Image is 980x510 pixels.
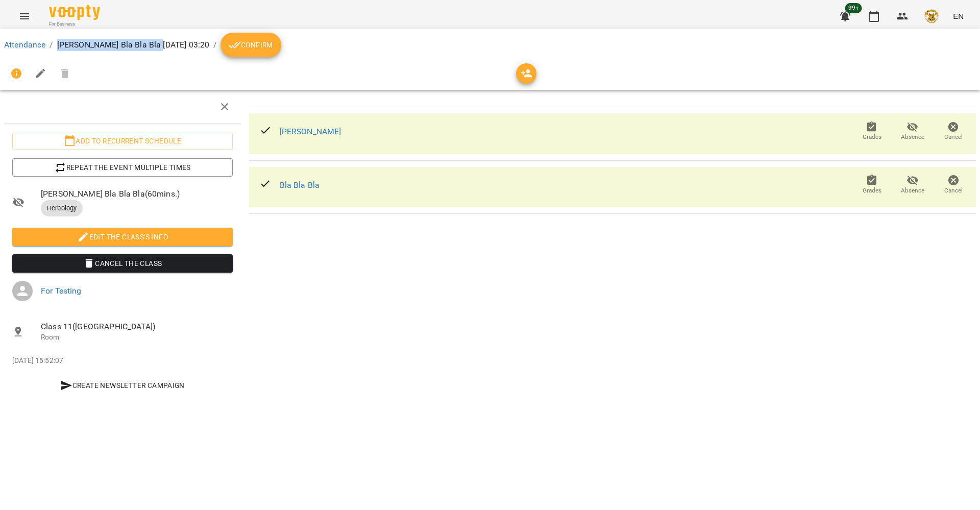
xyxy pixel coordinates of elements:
nav: breadcrumb [4,33,976,57]
span: Herbology [41,204,83,213]
button: Confirm [220,33,281,57]
a: [PERSON_NAME] [280,127,341,136]
span: 99+ [845,3,862,13]
li: / [213,39,216,51]
a: Bla Bla Bla [280,180,320,190]
button: Cancel the class [12,254,233,273]
img: e4fadf5fdc8e1f4c6887bfc6431a60f1.png [924,9,939,23]
span: Class 11([GEOGRAPHIC_DATA]) [41,321,233,333]
span: Add to recurrent schedule [20,135,225,147]
a: Attendance [4,40,45,50]
span: Grades [863,133,881,141]
span: [PERSON_NAME] Bla Bla Bla ( 60 mins. ) [41,188,233,200]
span: EN [953,11,964,21]
span: Absence [901,133,924,141]
a: For Testing [41,286,82,296]
button: Create Newsletter Campaign [12,376,233,395]
button: Cancel [933,171,974,199]
button: Repeat the event multiple times [12,158,233,177]
button: Absence [892,171,933,199]
button: Menu [12,4,37,29]
li: / [50,39,53,51]
button: Cancel [933,117,974,146]
img: Voopty Logo [49,5,100,20]
span: Grades [863,186,881,195]
span: Edit the class's Info [20,231,225,243]
span: Confirm [229,39,273,51]
p: [PERSON_NAME] Bla Bla Bla [DATE] 03:20 [57,39,210,51]
button: EN [949,7,968,26]
span: For Business [49,21,100,28]
button: Absence [892,117,933,146]
span: Cancel [944,186,963,195]
p: Room [41,332,233,343]
button: Add to recurrent schedule [12,132,233,150]
p: [DATE] 15:52:07 [12,356,233,366]
button: Grades [851,117,892,146]
button: Grades [851,171,892,199]
span: Repeat the event multiple times [20,161,225,174]
span: Cancel the class [20,257,225,270]
span: Cancel [944,133,963,141]
span: Absence [901,186,924,195]
span: Create Newsletter Campaign [16,379,229,392]
button: Edit the class's Info [12,228,233,246]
